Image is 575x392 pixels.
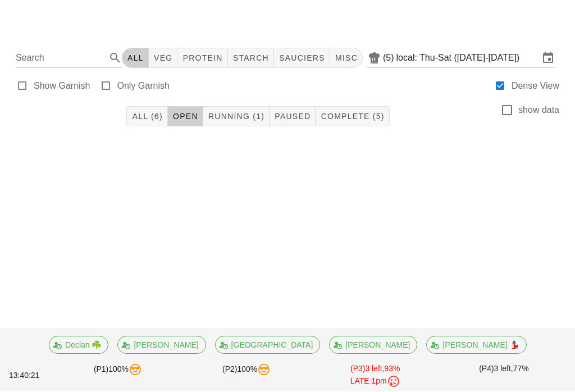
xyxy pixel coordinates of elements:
[127,54,144,63] span: All
[34,81,90,92] label: Show Garnish
[126,107,167,127] button: All (6)
[512,81,559,92] label: Dense View
[274,48,330,69] button: sauciers
[279,54,325,63] span: sauciers
[320,112,384,121] span: Complete (5)
[153,54,173,63] span: veg
[117,81,170,92] label: Only Garnish
[330,48,363,69] button: misc
[228,48,274,69] button: starch
[316,107,389,127] button: Complete (5)
[232,54,269,63] span: starch
[149,48,178,69] button: veg
[182,54,222,63] span: protein
[131,112,162,121] span: All (6)
[274,112,311,121] span: Paused
[208,112,264,121] span: Running (1)
[168,107,203,127] button: Open
[172,112,198,121] span: Open
[383,53,396,64] div: (5)
[518,105,559,116] label: show data
[335,54,358,63] span: misc
[203,107,270,127] button: Running (1)
[270,107,316,127] button: Paused
[177,48,227,69] button: protein
[122,48,149,69] button: All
